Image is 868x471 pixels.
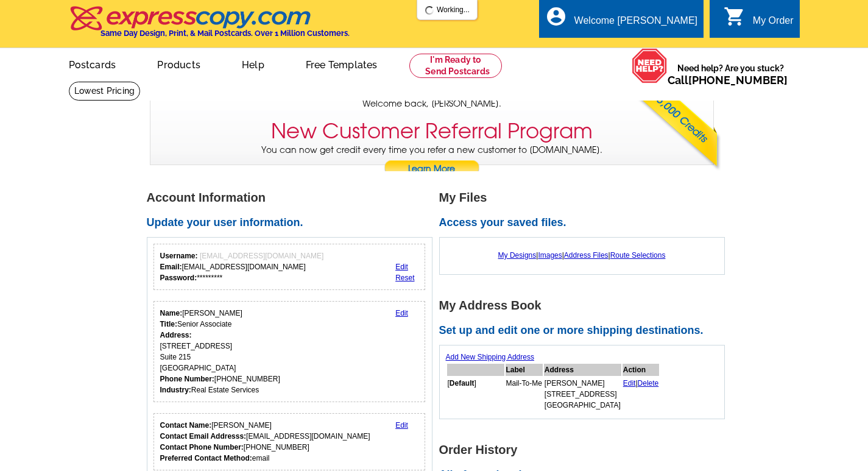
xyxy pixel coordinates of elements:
[439,191,732,204] h1: My Files
[153,244,426,290] div: Your login information.
[160,309,183,317] strong: Name:
[425,5,434,15] img: loading...
[623,377,660,411] td: |
[200,252,323,260] span: [EMAIL_ADDRESS][DOMAIN_NAME]
[506,364,543,376] th: Label
[724,5,746,27] i: shopping_cart
[638,379,659,388] a: Delete
[632,48,668,83] img: help
[150,144,713,179] p: You can now get credit every time you refer a new customer to [DOMAIN_NAME].
[439,299,732,312] h1: My Address Book
[160,386,191,394] strong: Industry:
[668,74,788,87] span: Call
[544,377,621,411] td: [PERSON_NAME] [STREET_ADDRESS] [GEOGRAPHIC_DATA]
[384,160,480,179] a: Learn More
[447,377,504,411] td: [ ]
[610,251,666,260] a: Route Selections
[286,49,397,78] a: Free Templates
[439,216,732,230] h2: Access your saved files.
[160,331,192,339] strong: Address:
[160,454,252,462] strong: Preferred Contact Method:
[138,49,220,78] a: Products
[160,375,214,383] strong: Phone Number:
[446,353,534,361] a: Add New Shipping Address
[362,97,501,110] span: Welcome back, [PERSON_NAME].
[724,13,794,29] a: shopping_cart My Order
[160,274,197,282] strong: Password:
[222,49,284,78] a: Help
[498,251,537,260] a: My Designs
[160,252,198,260] strong: Username:
[160,420,370,464] div: [PERSON_NAME] [EMAIL_ADDRESS][DOMAIN_NAME] [PHONE_NUMBER] email
[688,74,788,87] a: [PHONE_NUMBER]
[160,421,212,430] strong: Contact Name:
[544,364,621,376] th: Address
[623,364,660,376] th: Action
[160,443,244,452] strong: Contact Phone Number:
[623,379,636,388] a: Edit
[668,62,794,87] span: Need help? Are you stuck?
[160,320,177,328] strong: Title:
[564,251,609,260] a: Address Files
[439,444,732,456] h1: Order History
[395,421,408,430] a: Edit
[450,379,475,388] b: Default
[153,413,426,470] div: Who should we contact regarding order issues?
[439,324,732,338] h2: Set up and edit one or more shipping destinations.
[395,309,408,317] a: Edit
[395,263,408,271] a: Edit
[49,49,136,78] a: Postcards
[153,301,426,402] div: Your personal details.
[545,5,567,27] i: account_circle
[395,274,414,282] a: Reset
[69,15,350,38] a: Same Day Design, Print, & Mail Postcards. Over 1 Million Customers.
[101,29,350,38] h4: Same Day Design, Print, & Mail Postcards. Over 1 Million Customers.
[160,432,247,441] strong: Contact Email Addresss:
[538,251,562,260] a: Images
[506,377,543,411] td: Mail-To-Me
[160,308,280,395] div: [PERSON_NAME] Senior Associate [STREET_ADDRESS] Suite 215 [GEOGRAPHIC_DATA] [PHONE_NUMBER] Real E...
[271,119,593,144] h3: New Customer Referral Program
[446,244,718,267] div: | | |
[147,216,439,230] h2: Update your user information.
[147,191,439,204] h1: Account Information
[574,15,697,32] div: Welcome [PERSON_NAME]
[753,15,794,32] div: My Order
[160,263,182,271] strong: Email:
